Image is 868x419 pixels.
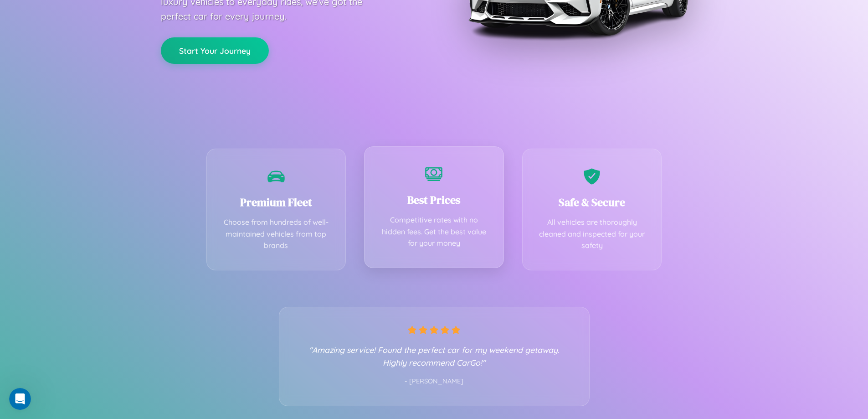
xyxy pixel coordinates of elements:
[378,192,490,207] h3: Best Prices
[298,343,571,369] p: "Amazing service! Found the perfect car for my weekend getaway. Highly recommend CarGo!"
[536,195,648,210] h3: Safe & Secure
[298,376,571,388] p: - [PERSON_NAME]
[9,388,31,410] iframe: Intercom live chat
[221,217,332,252] p: Choose from hundreds of well-maintained vehicles from top brands
[536,217,648,252] p: All vehicles are thoroughly cleaned and inspected for your safety
[221,195,332,210] h3: Premium Fleet
[161,37,269,64] button: Start Your Journey
[378,214,490,249] p: Competitive rates with no hidden fees. Get the best value for your money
